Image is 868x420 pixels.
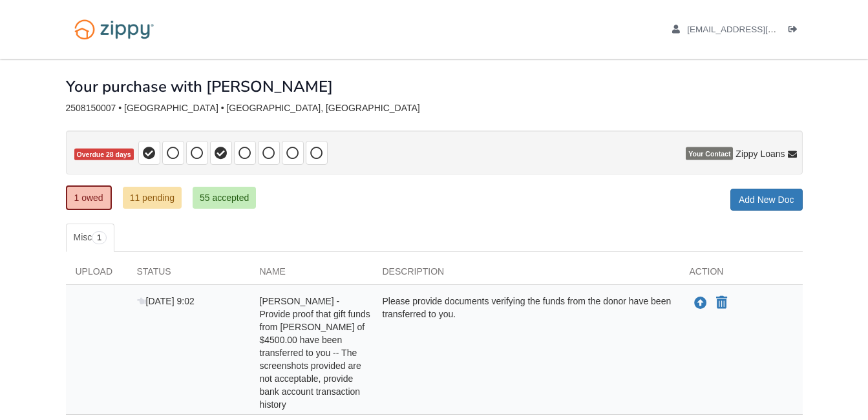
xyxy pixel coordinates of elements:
a: Log out [789,25,803,37]
a: edit profile [672,25,836,37]
button: Upload Delores Johnson - Provide proof that gift funds from Rebecca Johnson of $4500.00 have been... [693,295,708,311]
span: [PERSON_NAME] - Provide proof that gift funds from [PERSON_NAME] of $4500.00 have been transferre... [260,296,370,410]
a: 55 accepted [193,187,256,209]
h1: Your purchase with [PERSON_NAME] [66,78,333,95]
div: Please provide documents verifying the funds from the donor have been transferred to you. [373,295,680,411]
div: Name [250,265,373,284]
div: Action [680,265,803,284]
span: Overdue 28 days [74,149,134,161]
div: 2508150007 • [GEOGRAPHIC_DATA] • [GEOGRAPHIC_DATA], [GEOGRAPHIC_DATA] [66,103,803,114]
a: 11 pending [123,187,182,209]
span: 1 [92,231,107,244]
div: Upload [66,265,127,284]
span: mariebarlow2941@gmail.com [687,25,835,34]
div: Status [127,265,250,284]
span: Zippy Loans [736,147,785,160]
div: Description [373,265,680,284]
span: Your Contact [686,147,733,160]
button: Declare Delores Johnson - Provide proof that gift funds from Rebecca Johnson of $4500.00 have bee... [715,295,728,311]
a: 1 owed [66,185,112,210]
img: Logo [66,13,162,46]
span: [DATE] 9:02 [137,296,195,306]
a: Misc [66,224,114,252]
a: Add New Doc [730,189,803,211]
